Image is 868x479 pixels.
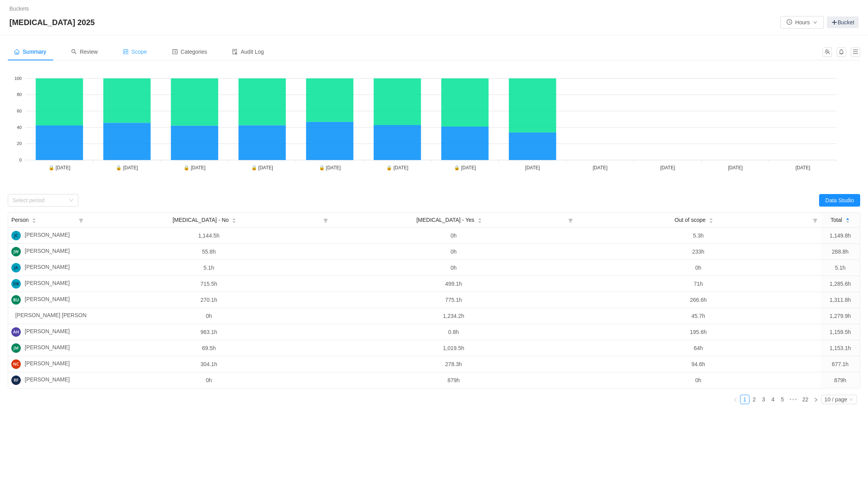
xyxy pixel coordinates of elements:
[25,359,70,369] span: [PERSON_NAME]
[11,279,21,288] img: DB
[759,395,768,404] a: 3
[759,395,768,404] li: 3
[232,49,238,54] i: icon: audit
[32,220,36,222] i: icon: caret-down
[733,397,738,402] i: icon: left
[17,92,22,97] tspan: 80
[787,395,800,404] li: Next 5 Pages
[825,395,847,404] div: 10 / page
[576,372,821,388] td: 0h
[19,158,22,162] tspan: 0
[86,340,331,356] td: 69.5h
[576,244,821,260] td: 233h
[576,308,821,324] td: 45.7h
[821,356,860,372] td: 677.1h
[14,49,20,54] i: icon: home
[593,165,608,171] tspan: [DATE]
[796,165,810,171] tspan: [DATE]
[821,324,860,340] td: 1,159.5h
[9,16,99,29] span: [MEDICAL_DATA] 2025
[11,327,21,337] img: AH
[232,220,236,222] i: icon: caret-down
[478,217,482,220] i: icon: caret-up
[173,216,229,224] span: [MEDICAL_DATA] - No
[11,216,29,224] span: Person
[331,292,576,308] td: 775.1h
[780,16,824,29] button: icon: clock-circleHoursicon: down
[86,308,331,324] td: 0h
[15,311,107,321] span: [PERSON_NAME] [PERSON_NAME]
[845,217,850,222] div: Sort
[13,196,65,204] div: Select period
[17,109,22,113] tspan: 60
[821,228,860,244] td: 1,149.8h
[76,213,86,227] i: icon: filter
[123,49,147,55] span: Scope
[821,260,860,276] td: 5.1h
[740,395,749,404] li: 1
[477,217,482,222] div: Sort
[11,376,21,385] img: RF
[32,217,36,222] div: Sort
[86,372,331,388] td: 0h
[86,228,331,244] td: 1,144.5h
[576,260,821,276] td: 0h
[800,395,811,404] li: 22
[11,231,21,240] img: JC
[787,395,800,404] span: •••
[837,47,846,57] button: icon: bell
[800,395,811,404] a: 22
[830,216,842,224] span: Total
[525,165,540,171] tspan: [DATE]
[25,327,70,337] span: [PERSON_NAME]
[728,165,743,171] tspan: [DATE]
[11,343,21,353] img: JM
[821,308,860,324] td: 1,279.9h
[675,216,706,224] span: Out of scope
[49,165,70,171] tspan: 🔒 [DATE]
[331,324,576,340] td: 0.8h
[172,49,178,54] i: icon: profile
[86,356,331,372] td: 304.1h
[454,165,476,171] tspan: 🔒 [DATE]
[768,395,778,404] li: 4
[25,247,70,256] span: [PERSON_NAME]
[71,49,77,54] i: icon: search
[331,308,576,324] td: 1,234.2h
[232,217,236,222] div: Sort
[731,395,740,404] li: Previous Page
[86,276,331,292] td: 715.5h
[251,165,273,171] tspan: 🔒 [DATE]
[184,165,205,171] tspan: 🔒 [DATE]
[9,5,29,12] a: Buckets
[821,372,860,388] td: 879h
[849,397,854,403] i: icon: down
[811,395,821,404] li: Next Page
[827,16,859,28] a: Bucket
[11,295,21,305] img: BU
[71,49,98,55] span: Review
[25,343,70,353] span: [PERSON_NAME]
[232,49,264,55] span: Audit Log
[576,292,821,308] td: 266.6h
[821,244,860,260] td: 288.8h
[25,231,70,240] span: [PERSON_NAME]
[851,47,860,57] button: icon: menu
[331,276,576,292] td: 499.1h
[25,295,70,305] span: [PERSON_NAME]
[740,395,749,404] a: 1
[845,217,850,220] i: icon: caret-up
[11,263,21,272] img: JA
[123,49,128,54] i: icon: control
[17,141,22,146] tspan: 20
[576,356,821,372] td: 94.6h
[25,263,70,272] span: [PERSON_NAME]
[86,324,331,340] td: 963.1h
[331,340,576,356] td: 1,019.5h
[69,198,74,203] i: icon: down
[821,276,860,292] td: 1,285.6h
[331,244,576,260] td: 0h
[11,359,21,369] img: NC
[814,397,818,402] i: icon: right
[750,395,758,404] a: 2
